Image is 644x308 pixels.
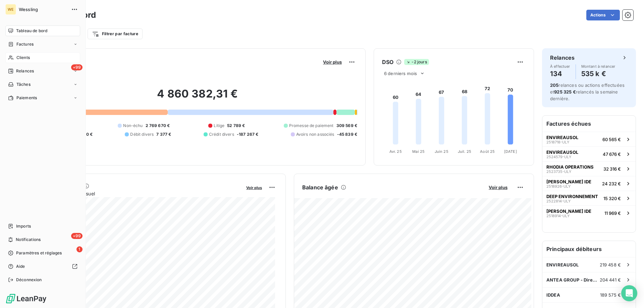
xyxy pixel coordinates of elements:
[337,131,357,137] span: -45 839 €
[435,149,448,154] tspan: Juin 25
[602,181,621,186] span: 24 232 €
[458,149,471,154] tspan: Juil. 25
[237,131,259,137] span: -187 267 €
[581,64,615,68] span: Montant à relancer
[603,196,621,201] span: 15 320 €
[546,135,578,140] span: ENVIREAUSOL
[38,190,241,197] span: Chiffre d'affaires mensuel
[214,123,224,129] span: Litige
[546,184,571,188] span: 2518926-ULY
[546,155,571,159] span: 2524579-ULY
[600,262,621,267] span: 219 458 €
[621,285,637,301] div: Open Intercom Messenger
[603,151,621,157] span: 47 676 €
[487,184,509,190] button: Voir plus
[19,7,67,12] span: Wessling
[542,132,636,146] button: ENVIREAUSOL2518718-ULY60 565 €
[550,82,558,88] span: 205
[382,58,393,66] h6: DSO
[586,10,620,20] button: Actions
[542,191,636,205] button: DEEP ENVIRONNEMENT2522814-ULY15 320 €
[542,205,636,220] button: [PERSON_NAME] IDE2518914-ULY11 969 €
[602,137,621,142] span: 60 565 €
[489,185,507,190] span: Voir plus
[227,123,245,129] span: 52 789 €
[156,131,171,137] span: 7 377 €
[546,164,594,170] span: RHODIA OPERATIONS
[16,28,47,34] span: Tableau de bord
[554,89,576,95] span: 925 325 €
[246,185,262,190] span: Voir plus
[302,183,338,191] h6: Balance âgée
[542,176,636,191] button: [PERSON_NAME] IDE2518926-ULY24 232 €
[71,233,83,239] span: +99
[76,246,83,252] span: 1
[550,64,570,68] span: À effectuer
[542,161,636,176] button: RHODIA OPERATIONS2523735-ULY32 316 €
[546,170,571,174] span: 2523735-ULY
[16,81,31,87] span: Tâches
[123,123,143,129] span: Non-échu
[504,149,517,154] tspan: [DATE]
[603,166,621,172] span: 32 316 €
[130,131,154,137] span: Débit divers
[336,123,357,129] span: 309 569 €
[550,82,625,101] span: relances ou actions effectuées et relancés la semaine dernière.
[88,28,143,39] button: Filtrer par facture
[16,55,30,61] span: Clients
[480,149,495,154] tspan: Août 25
[323,59,342,65] span: Voir plus
[5,4,16,15] div: WE
[604,210,621,216] span: 11 969 €
[600,277,621,283] span: 204 441 €
[38,87,357,107] h2: 4 860 382,31 €
[546,214,570,218] span: 2518914-ULY
[16,250,62,256] span: Paramètres et réglages
[146,123,170,129] span: 2 769 670 €
[542,146,636,161] button: ENVIREAUSOL2524579-ULY47 676 €
[546,149,578,155] span: ENVIREAUSOL
[384,71,417,76] span: 6 derniers mois
[321,59,344,65] button: Voir plus
[5,293,47,304] img: Logo LeanPay
[209,131,234,137] span: Crédit divers
[389,149,402,154] tspan: Avr. 25
[542,241,636,257] h6: Principaux débiteurs
[546,140,569,144] span: 2518718-ULY
[16,277,42,283] span: Déconnexion
[550,54,575,62] h6: Relances
[550,68,570,79] h4: 134
[546,179,591,184] span: [PERSON_NAME] IDE
[600,292,621,298] span: 189 575 €
[16,95,37,101] span: Paiements
[16,237,41,243] span: Notifications
[546,194,598,199] span: DEEP ENVIRONNEMENT
[546,262,579,267] span: ENVIREAUSOL
[71,64,83,70] span: +99
[546,292,560,298] span: IDDEA
[16,263,25,269] span: Aide
[5,261,80,272] a: Aide
[16,41,34,47] span: Factures
[546,208,591,214] span: [PERSON_NAME] IDE
[404,59,429,65] span: -2 jours
[581,68,615,79] h4: 535 k €
[16,223,31,229] span: Imports
[546,199,571,203] span: 2522814-ULY
[412,149,425,154] tspan: Mai 25
[296,131,334,137] span: Avoirs non associés
[16,68,34,74] span: Relances
[289,123,334,129] span: Promesse de paiement
[244,184,264,190] button: Voir plus
[542,116,636,132] h6: Factures échues
[546,277,600,283] span: ANTEA GROUP - Direction administrat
